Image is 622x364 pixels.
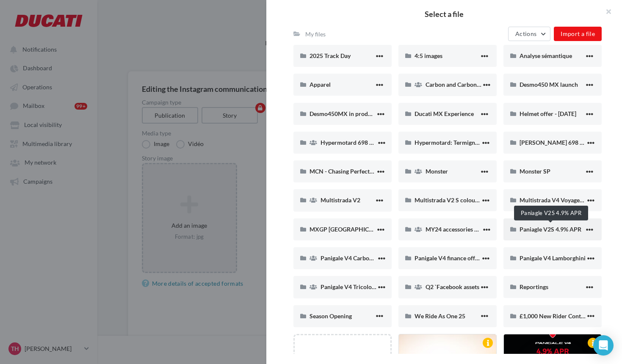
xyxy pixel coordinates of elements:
[310,226,388,233] span: MXGP [GEOGRAPHIC_DATA]
[310,168,378,175] span: MCN - Chasing Perfection
[415,52,442,59] span: 4:5 images
[520,81,578,88] span: Desmo450 MX launch
[321,283,438,290] span: Panigale V4 Tricolore [GEOGRAPHIC_DATA]
[520,168,550,175] span: Monster SP
[520,283,548,290] span: Reportings
[415,254,490,262] span: Panigale V4 finance offer Q2
[310,52,351,59] span: 2025 Track Day
[415,312,465,320] span: We Ride As One 25
[514,206,588,221] div: Paniagle V2S 4.9% APR
[554,27,602,41] button: Import a file
[426,168,448,175] span: Monster
[520,226,581,233] span: Paniagle V2S 4.9% APR
[415,110,474,117] span: Ducati MX Experience
[426,226,487,233] span: MY24 accessories offer
[520,312,603,320] span: £1,000 New Rider Contribution
[310,312,352,320] span: Season Opening
[508,27,550,41] button: Actions
[310,81,331,88] span: Apparel
[426,283,479,290] span: Q2 `Facebook assets
[520,110,576,117] span: Helmet offer - [DATE]
[415,196,499,204] span: Multistrada V2 S colour options
[415,139,498,146] span: Hypermotard: Termignoni offer
[321,139,381,146] span: Hypermotard 698 Mon
[520,196,605,204] span: Multistrada V4 Voyagers contest
[280,10,608,18] h2: Select a file
[520,254,586,262] span: Panigale V4 Lamborghini
[520,139,595,146] span: [PERSON_NAME] 698 Mono
[426,81,503,88] span: Carbon and Carbon Pro trims
[321,254,426,262] span: Panigale V4 Carbon & Carbon Pro Trims
[593,335,614,356] div: Open Intercom Messenger
[515,30,536,37] span: Actions
[310,110,385,117] span: Desmo450MX in production
[305,30,326,38] div: My files
[520,52,572,59] span: Analyse sémantique
[561,30,595,37] span: Import a file
[321,196,360,204] span: Multistrada V2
